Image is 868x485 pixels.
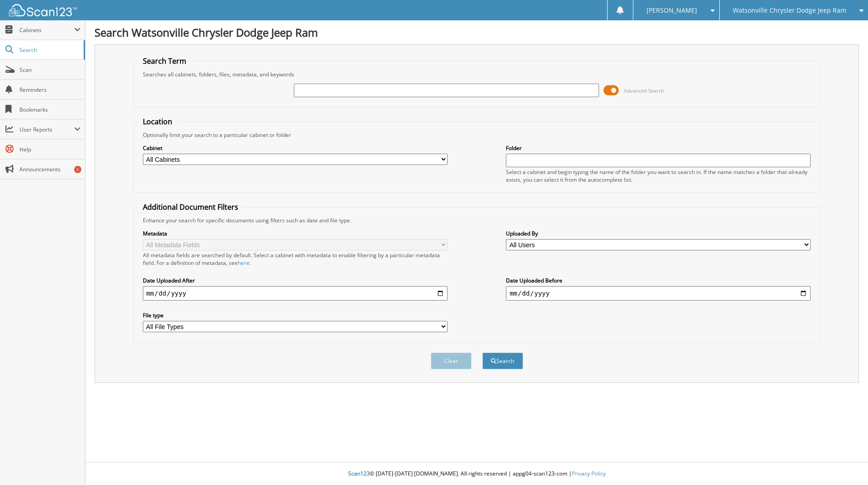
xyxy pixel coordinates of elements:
[9,4,77,16] img: scan123-logo-white.svg
[506,286,811,301] input: end
[506,277,811,284] label: Date Uploaded Before
[572,470,606,477] a: Privacy Policy
[19,165,80,173] span: Announcements
[138,56,191,66] legend: Search Term
[348,470,370,477] span: Scan123
[19,146,80,153] span: Help
[143,230,448,237] label: Metadata
[506,168,811,184] div: Select a cabinet and begin typing the name of the folder you want to search in. If the name match...
[138,117,177,127] legend: Location
[431,353,472,369] button: Clear
[506,144,811,152] label: Folder
[143,251,448,267] div: All metadata fields are searched by default. Select a cabinet with metadata to enable filtering b...
[143,144,448,152] label: Cabinet
[624,87,664,94] span: Advanced Search
[138,202,243,212] legend: Additional Document Filters
[143,311,448,319] label: File type
[506,230,811,237] label: Uploaded By
[143,286,448,301] input: start
[85,463,868,485] div: © [DATE]-[DATE] [DOMAIN_NAME]. All rights reserved | appg04-scan123-com |
[238,259,250,267] a: here
[143,277,448,284] label: Date Uploaded After
[646,8,697,13] span: [PERSON_NAME]
[19,86,80,94] span: Reminders
[94,25,859,40] h1: Search Watsonville Chrysler Dodge Jeep Ram
[19,46,79,54] span: Search
[138,217,816,224] div: Enhance your search for specific documents using filters such as date and file type.
[19,106,80,113] span: Bookmarks
[19,126,74,133] span: User Reports
[138,131,816,139] div: Optionally limit your search to a particular cabinet or folder
[138,71,816,78] div: Searches all cabinets, folders, files, metadata, and keywords
[19,66,80,74] span: Scan
[74,166,81,173] div: 1
[482,353,523,369] button: Search
[733,8,846,13] span: Watsonville Chrysler Dodge Jeep Ram
[19,26,74,34] span: Cabinets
